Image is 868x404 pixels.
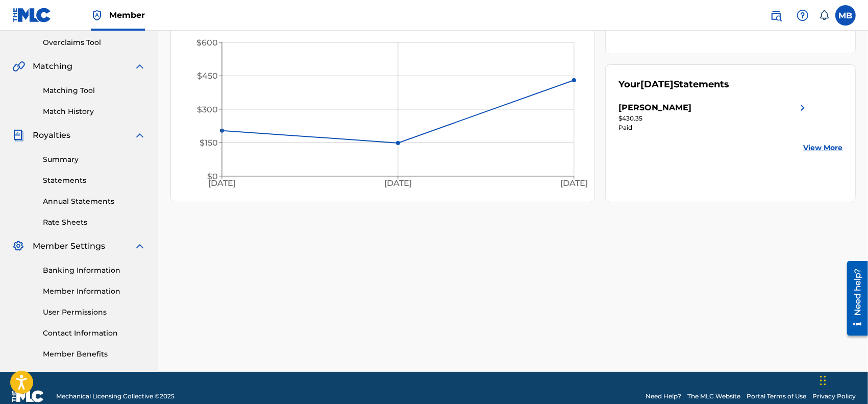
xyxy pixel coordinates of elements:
div: Notifications [819,10,829,20]
span: Matching [33,60,72,73]
img: logo [12,390,44,402]
tspan: [DATE] [560,178,588,188]
a: Overclaims Tool [43,37,146,48]
a: Contact Information [43,328,146,339]
a: Match History [43,106,146,117]
a: Need Help? [646,392,681,401]
img: right chevron icon [797,102,809,114]
a: Statements [43,175,146,186]
div: [PERSON_NAME] [618,102,691,114]
a: Banking Information [43,265,146,276]
iframe: Chat Widget [817,355,868,404]
div: Widżet czatu [817,355,868,404]
div: Help [792,5,813,26]
a: Member Benefits [43,349,146,360]
img: search [770,9,782,21]
div: Your Statements [618,78,729,91]
span: Member [109,9,145,21]
img: expand [134,129,146,141]
iframe: Resource Center [839,257,868,339]
div: Paid [618,123,809,132]
div: $430.35 [618,114,809,123]
a: Annual Statements [43,196,146,207]
span: Royalties [33,129,70,141]
a: Rate Sheets [43,217,146,228]
tspan: $300 [197,105,218,114]
span: Member Settings [33,240,105,252]
a: Public Search [766,5,786,26]
a: Member Information [43,286,146,297]
span: Mechanical Licensing Collective © 2025 [56,392,175,401]
a: The MLC Website [687,392,740,401]
img: Matching [12,60,25,73]
span: [DATE] [640,79,674,90]
a: User Permissions [43,307,146,318]
tspan: [DATE] [384,178,412,188]
tspan: $450 [197,71,218,81]
a: Matching Tool [43,85,146,96]
a: [PERSON_NAME]right chevron icon$430.35Paid [618,102,809,132]
img: help [797,9,809,21]
tspan: $150 [200,138,218,148]
tspan: $600 [196,38,218,47]
div: User Menu [835,5,856,26]
div: Przeciągnij [820,365,826,396]
tspan: [DATE] [208,178,236,188]
a: View More [803,142,842,153]
img: expand [134,60,146,73]
a: Privacy Policy [812,392,856,401]
a: Summary [43,154,146,165]
tspan: $0 [207,172,218,181]
img: Royalties [12,129,24,141]
img: expand [134,240,146,252]
img: MLC Logo [12,8,52,22]
img: Top Rightsholder [91,9,103,21]
img: Member Settings [12,240,24,252]
a: Portal Terms of Use [747,392,806,401]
